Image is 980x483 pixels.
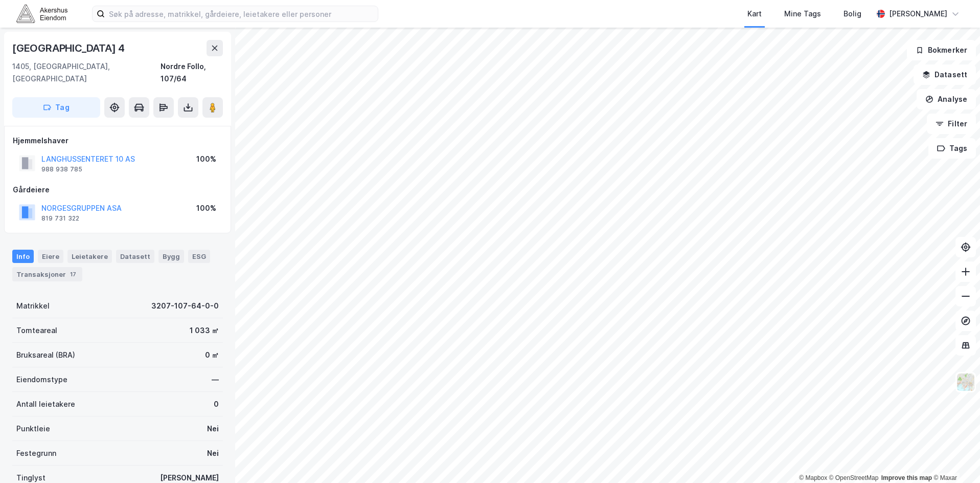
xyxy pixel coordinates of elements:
[16,5,67,23] img: akershus-eiendom-logo.9091f326c980b4bce74ccdd9f866810c.svg
[16,300,50,312] div: Matrikkel
[116,250,154,263] div: Datasett
[212,374,219,386] div: —
[105,6,378,21] input: Søk på adresse, matrikkel, gårdeiere, leietakere eller personer
[929,434,980,483] div: Kontrollprogram for chat
[68,269,78,279] div: 17
[151,300,219,312] div: 3207-107-64-0-0
[914,64,976,85] button: Datasett
[196,153,216,165] div: 100%
[12,267,82,281] div: Transaksjoner
[13,184,222,196] div: Gårdeiere
[16,324,57,337] div: Tomteareal
[907,40,976,60] button: Bokmerker
[41,214,79,223] div: 819 731 322
[928,138,976,159] button: Tags
[12,60,161,85] div: 1405, [GEOGRAPHIC_DATA], [GEOGRAPHIC_DATA]
[161,60,223,85] div: Nordre Follo, 107/64
[784,8,821,20] div: Mine Tags
[158,250,184,263] div: Bygg
[927,114,976,134] button: Filter
[207,447,219,459] div: Nei
[917,89,976,109] button: Analyse
[929,434,980,483] iframe: Chat Widget
[889,8,947,20] div: [PERSON_NAME]
[956,372,975,392] img: Z
[881,474,932,481] a: Improve this map
[16,349,75,361] div: Bruksareal (BRA)
[196,202,216,214] div: 100%
[16,398,75,410] div: Antall leietakere
[67,250,112,263] div: Leietakere
[38,250,63,263] div: Eiere
[13,135,222,147] div: Hjemmelshaver
[205,349,219,361] div: 0 ㎡
[214,398,219,410] div: 0
[16,447,56,459] div: Festegrunn
[188,250,210,263] div: ESG
[799,474,827,481] a: Mapbox
[12,40,127,56] div: [GEOGRAPHIC_DATA] 4
[747,8,762,20] div: Kart
[41,165,82,173] div: 988 938 785
[16,423,50,435] div: Punktleie
[12,250,34,263] div: Info
[844,8,861,20] div: Bolig
[12,97,100,118] button: Tag
[829,474,879,481] a: OpenStreetMap
[207,423,219,435] div: Nei
[16,374,67,386] div: Eiendomstype
[190,324,219,337] div: 1 033 ㎡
